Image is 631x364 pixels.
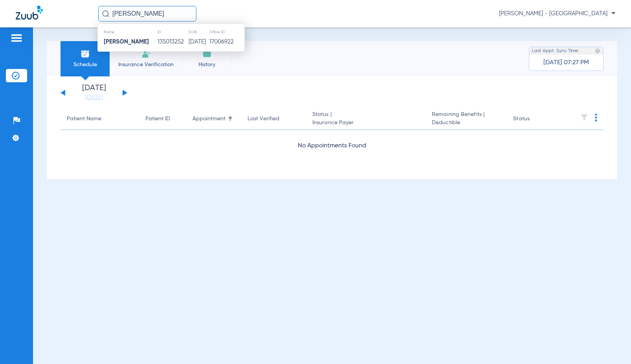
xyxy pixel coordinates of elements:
[145,115,180,123] div: Patient ID
[81,49,90,58] img: Schedule
[592,326,631,364] iframe: Chat Widget
[98,28,157,36] th: Name
[209,36,244,47] td: 17006922
[248,115,300,123] div: Last Verified
[188,61,226,69] span: History
[102,10,109,17] img: Search Icon
[61,141,603,151] div: No Appointments Found
[157,36,188,47] td: 135013252
[432,119,501,127] span: Deductible
[306,108,426,130] th: Status |
[532,47,579,55] span: Last Appt. Sync Time:
[193,115,235,123] div: Appointment
[66,61,104,69] span: Schedule
[312,119,419,127] span: Insurance Payer
[141,49,151,58] img: Manual Insurance Verification
[595,114,597,121] img: group-dot-blue.svg
[16,6,43,20] img: Zuub Logo
[426,108,507,130] th: Remaining Benefits |
[116,61,176,69] span: Insurance Verification
[188,36,209,47] td: [DATE]
[507,108,560,130] th: Status
[193,115,226,123] div: Appointment
[10,33,23,43] img: hamburger-icon
[67,115,101,123] div: Patient Name
[209,28,244,36] th: Office ID
[145,115,170,123] div: Patient ID
[188,28,209,36] th: DOB
[202,49,212,58] img: History
[70,94,117,101] a: [DATE]
[70,84,117,101] li: [DATE]
[595,48,600,54] img: last sync help info
[499,10,615,18] span: [PERSON_NAME] - [GEOGRAPHIC_DATA]
[157,28,188,36] th: ID
[104,39,149,45] strong: [PERSON_NAME]
[67,115,133,123] div: Patient Name
[98,6,196,22] input: Search for patients
[248,115,279,123] div: Last Verified
[543,59,589,67] span: [DATE] 07:27 PM
[580,114,588,121] img: filter.svg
